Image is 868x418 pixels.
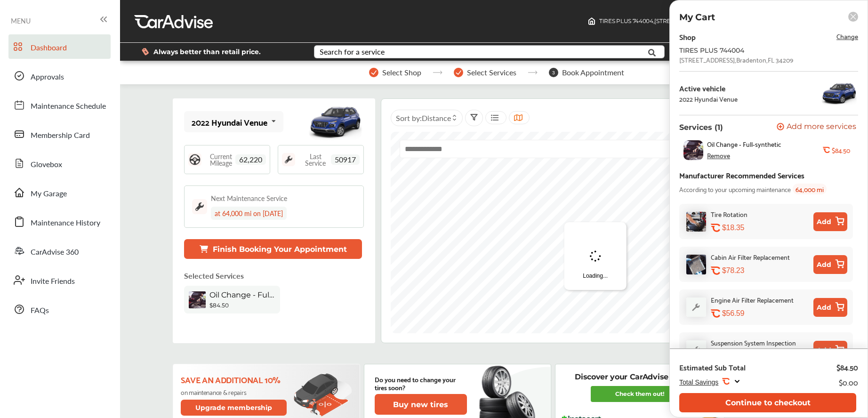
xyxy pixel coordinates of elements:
a: Invite Friends [8,268,111,292]
div: TIRES PLUS 744004 [679,47,830,54]
img: maintenance_logo [192,199,207,214]
span: Sort by : [396,113,451,123]
img: mobile_50117_st0640_046.png [307,101,364,143]
button: Add [813,255,847,274]
img: oil-change-thumb.jpg [189,291,206,308]
span: My Garage [31,188,67,200]
a: FAQs [8,297,111,322]
div: Loading... [564,222,627,290]
canvas: Map [391,132,800,333]
button: Add [813,212,847,231]
span: Add more services [787,123,856,132]
div: $78.23 [722,266,810,275]
span: TIRES PLUS 744004 , [STREET_ADDRESS] Bradenton , FL 34209 [599,17,766,24]
button: Add [813,341,847,360]
span: 3 [549,68,558,77]
div: Engine Air Filter Replacement [711,294,794,305]
span: Current Mileage [206,153,235,166]
a: Check them out! [591,386,689,402]
b: $84.50 [832,146,850,154]
a: Membership Card [8,122,111,146]
span: Invite Friends [31,275,75,288]
a: Buy new tires [375,394,469,415]
p: Services (1) [679,123,723,132]
a: Maintenance History [8,209,111,234]
button: Buy new tires [375,394,467,415]
div: 2022 Hyundai Venue [192,117,267,127]
button: Continue to checkout [679,393,856,412]
span: Oil Change - Full-synthetic [209,290,275,299]
span: Always better than retail price. [153,48,261,55]
span: Maintenance Schedule [31,100,106,113]
a: Add more services [777,123,858,132]
span: Oil Change - Full-synthetic [707,140,781,148]
button: Finish Booking Your Appointment [184,239,362,259]
span: Approvals [31,71,64,83]
img: maintenance_logo [282,153,295,166]
a: CarAdvise 360 [8,239,111,263]
img: stepper-arrow.e24c07c6.svg [433,71,442,74]
img: cabin-air-filter-replacement-thumb.jpg [686,255,706,274]
img: oil-change-thumb.jpg [683,140,703,160]
button: Add [813,298,847,317]
span: Maintenance History [31,217,100,229]
img: default_wrench_icon.d1a43860.svg [686,340,706,360]
div: [STREET_ADDRESS] , Bradenton , FL 34209 [679,56,793,64]
button: Upgrade membership [181,400,287,416]
img: default_wrench_icon.d1a43860.svg [686,297,706,317]
div: $56.59 [722,309,810,318]
div: Remove [707,152,730,159]
div: Suspension System Inspection [711,337,796,348]
span: CarAdvise 360 [31,246,79,258]
div: Cabin Air Filter Replacement [711,251,790,262]
img: update-membership.81812027.svg [294,373,352,417]
div: Search for a service [320,48,385,56]
p: Save an additional 10% [181,374,289,385]
div: Next Maintenance Service [211,193,287,203]
div: Active vehicle [679,84,738,92]
span: Change [836,31,858,41]
div: Shop [679,30,696,43]
a: My Garage [8,180,111,205]
img: 50117_st0640_046.png [820,79,858,107]
img: stepper-arrow.e24c07c6.svg [528,71,538,74]
div: Manufacturer Recommended Services [679,169,804,181]
span: Total Savings [679,378,718,386]
a: Maintenance Schedule [8,93,111,117]
img: stepper-checkmark.b5569197.svg [454,68,463,77]
span: 50917 [331,154,360,165]
span: Book Appointment [562,68,624,77]
span: Glovebox [31,159,62,171]
span: Membership Card [31,129,90,142]
span: Select Services [467,68,516,77]
span: Dashboard [31,42,67,54]
div: $84.50 [836,362,858,372]
a: Dashboard [8,34,111,59]
span: FAQs [31,305,49,317]
p: Discover your CarAdvise Benefits! [575,372,704,382]
p: My Cart [679,12,715,23]
b: $84.50 [209,302,229,309]
div: $18.35 [722,223,810,232]
p: on maintenance & repairs [181,388,289,396]
span: 64,000 mi [793,184,827,194]
span: According to your upcoming maintenance [679,184,791,194]
span: MENU [11,17,31,24]
p: Selected Services [184,270,244,281]
p: Do you need to change your tires soon? [375,375,467,391]
span: Last Service [300,153,331,166]
button: Add more services [777,123,856,132]
div: 2022 Hyundai Venue [679,95,738,103]
a: Approvals [8,64,111,88]
div: $0.00 [839,376,858,388]
img: stepper-checkmark.b5569197.svg [369,68,378,77]
span: Select Shop [382,68,421,77]
img: tire-rotation-thumb.jpg [686,212,706,232]
span: Distance [422,113,451,123]
img: header-home-logo.8d720a4f.svg [588,17,595,25]
img: dollor_label_vector.a70140d1.svg [142,48,149,56]
a: Glovebox [8,151,111,176]
div: Estimated Sub Total [679,362,746,372]
div: at 64,000 mi on [DATE] [211,207,287,220]
div: Tire Rotation [711,209,747,219]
